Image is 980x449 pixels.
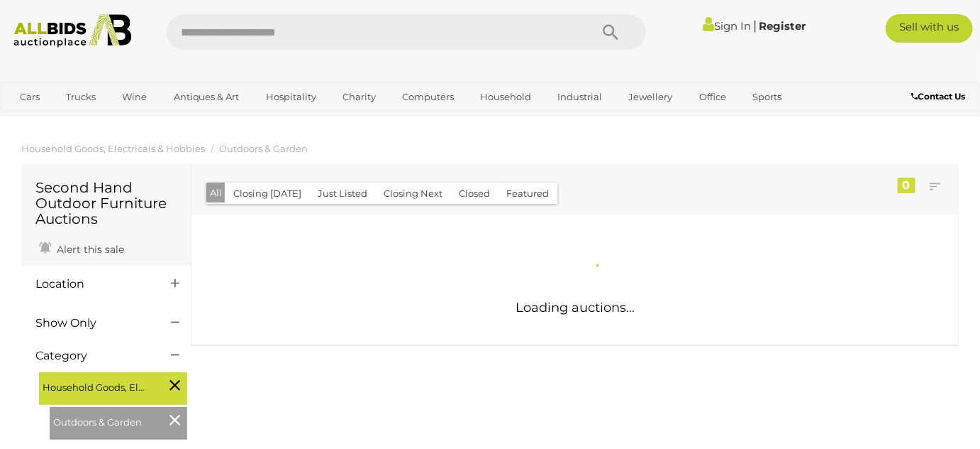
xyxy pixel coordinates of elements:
[471,85,540,109] a: Household
[257,85,325,109] a: Hospitality
[309,183,376,205] button: Just Listed
[575,14,646,50] button: Search
[375,183,451,205] button: Closing Next
[754,18,757,33] span: |
[21,143,205,154] a: Household Goods, Electricals & Hobbies
[450,183,499,205] button: Closed
[219,143,308,154] a: Outdoors & Garden
[35,237,128,259] a: Alert this sale
[759,19,806,33] a: Register
[898,178,915,193] div: 0
[57,85,105,109] a: Trucks
[165,85,249,109] a: Antiques & Art
[703,19,752,33] a: Sign In
[35,317,150,330] h4: Show Only
[620,85,682,109] a: Jewellery
[11,85,49,109] a: Cars
[113,85,156,109] a: Wine
[516,300,635,315] span: Loading auctions...
[225,183,310,205] button: Closing [DATE]
[35,180,177,227] h1: Second Hand Outdoor Furniture Auctions
[690,85,735,109] a: Office
[206,183,225,203] button: All
[35,350,150,362] h4: Category
[53,411,160,431] span: Outdoors & Garden
[498,183,557,205] button: Featured
[912,89,969,104] a: Contact Us
[912,91,966,102] b: Contact Us
[35,278,150,291] h4: Location
[549,85,612,109] a: Industrial
[11,109,130,132] a: [GEOGRAPHIC_DATA]
[393,85,463,109] a: Computers
[743,85,791,109] a: Sports
[7,14,138,48] img: Allbids.com.au
[53,243,124,256] span: Alert this sale
[43,376,149,396] span: Household Goods, Electricals & Hobbies
[333,85,385,109] a: Charity
[886,14,973,43] a: Sell with us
